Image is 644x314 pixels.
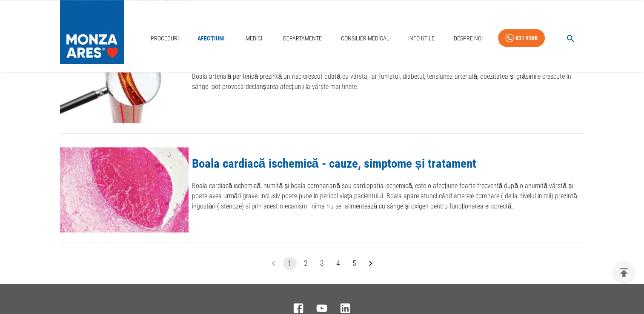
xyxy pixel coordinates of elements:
a: Consilier Medical [337,30,392,47]
a: Boala cardiacă ischemică - cauze, simptome și tratament [192,156,476,171]
button: Go to next page [364,257,378,270]
a: Proceduri [147,30,182,47]
button: Go to page 5 [348,257,361,270]
p: Boala cardiacă ischemică, numită și boala coronariană sau cardiopatia ischemică, este o afecțiune... [192,181,584,211]
button: page 1 [283,257,297,270]
a: 031 9300 [498,29,545,47]
p: Boala arterială periferică prezintă un risc crescut odată cu vârsta, iar fumatul, diabetul, tensi... [192,71,584,92]
button: delete [612,261,635,284]
a: Despre Noi [450,30,486,47]
button: Go to page 3 [315,257,329,270]
img: Boala arterială periferică - Cauze, simptome și tratament [60,38,189,123]
button: Go to page 2 [299,257,313,270]
a: Info Utile [405,30,438,47]
a: Medici [240,30,267,47]
img: Boala cardiacă ischemică - cauze, simptome și tratament [60,147,189,232]
a: Departamente [280,30,325,47]
nav: pagination navigation [266,257,379,270]
button: Go to page 4 [332,257,345,270]
a: Afecțiuni [194,30,228,47]
div: 031 9300 [515,33,538,43]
